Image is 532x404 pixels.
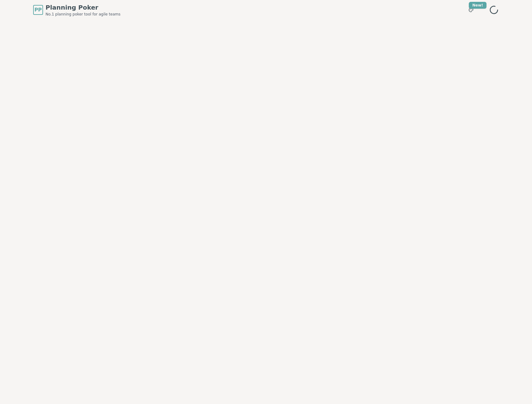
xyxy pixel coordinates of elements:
span: PP [34,6,41,14]
span: No.1 planning poker tool for agile teams [46,12,120,17]
div: New! [469,2,486,9]
button: New! [465,4,477,15]
a: PPPlanning PokerNo.1 planning poker tool for agile teams [33,3,120,17]
span: Planning Poker [46,3,120,12]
